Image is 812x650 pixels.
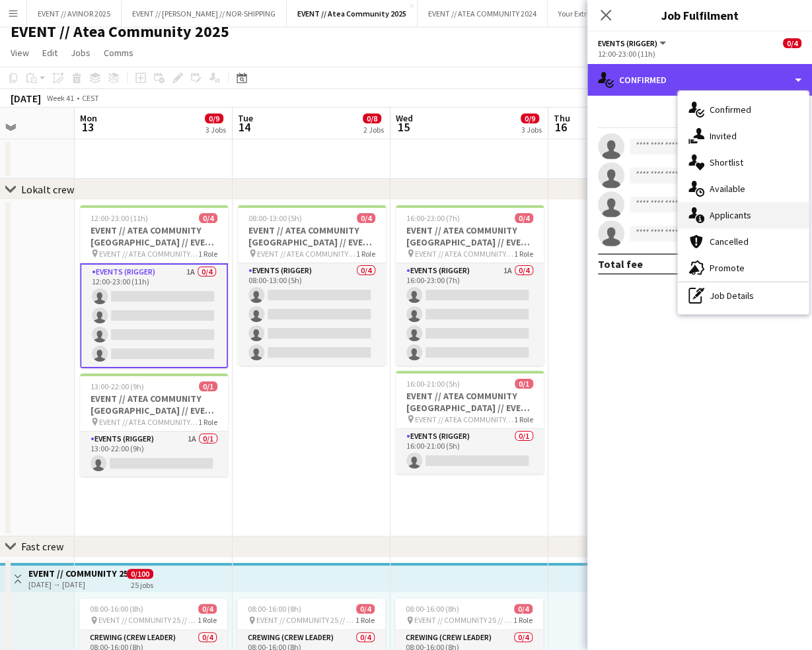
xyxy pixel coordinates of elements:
span: 0/4 [783,38,801,48]
span: EVENT // COMMUNITY 25 // CREW LEDERE [414,615,513,625]
span: Tue [238,112,253,124]
span: Confirmed [710,104,751,115]
span: 0/1 [515,379,533,389]
h3: EVENT // ATEA COMMUNITY [GEOGRAPHIC_DATA] // EVENT CREW [396,390,544,414]
a: Jobs [65,44,96,61]
app-card-role: Events (Rigger)1A0/113:00-22:00 (9h) [80,432,228,476]
h1: EVENT // Atea Community 2025 [11,22,229,42]
app-job-card: 16:00-21:00 (5h)0/1EVENT // ATEA COMMUNITY [GEOGRAPHIC_DATA] // EVENT CREW EVENT // ATEA COMMUNIT... [396,371,544,474]
span: Available [710,183,745,195]
app-card-role: Events (Rigger)1A0/416:00-23:00 (7h) [396,263,544,366]
span: Cancelled [710,236,749,247]
a: View [5,44,34,61]
span: EVENT // ATEA COMMUNITY [GEOGRAPHIC_DATA] // EVENT CREW [99,417,198,427]
span: EVENT // COMMUNITY 25 // CREW LEDERE [256,615,355,625]
span: Comms [104,47,133,59]
div: 25 jobs [131,579,153,590]
h3: EVENT // COMMUNITY 25 // CREW LEDERE [28,568,127,579]
span: 0/1 [199,381,217,391]
h3: EVENT // ATEA COMMUNITY [GEOGRAPHIC_DATA] // EVENT CREW [396,224,544,248]
span: 0/8 [363,114,381,123]
div: Fast crew [21,540,63,553]
span: 08:00-16:00 (8h) [248,604,301,614]
span: 0/100 [127,569,153,579]
span: Jobs [71,47,91,59]
span: 0/4 [199,213,217,223]
span: 15 [394,119,413,135]
app-job-card: 13:00-22:00 (9h)0/1EVENT // ATEA COMMUNITY [GEOGRAPHIC_DATA] // EVENT CREW EVENT // ATEA COMMUNIT... [80,374,228,476]
div: 2 Jobs [363,125,384,135]
span: 1 Role [514,414,533,424]
a: Comms [98,44,139,61]
a: Edit [37,44,63,61]
span: 12:00-23:00 (11h) [91,213,148,223]
button: EVENT // ATEA COMMUNITY 2024 [418,1,548,26]
span: Wed [396,112,413,124]
span: EVENT // ATEA COMMUNITY [GEOGRAPHIC_DATA] // EVENT CREW [415,249,514,259]
span: 1 Role [198,615,217,625]
app-job-card: 08:00-13:00 (5h)0/4EVENT // ATEA COMMUNITY [GEOGRAPHIC_DATA] // EVENT CREW EVENT // ATEA COMMUNIT... [238,205,386,366]
span: 0/4 [356,604,375,614]
span: Week 41 [44,93,77,103]
span: EVENT // COMMUNITY 25 // CREW LEDERE [98,615,198,625]
span: View [11,47,29,59]
span: 1 Role [356,249,375,259]
div: 3 Jobs [205,125,226,135]
span: 08:00-13:00 (5h) [248,213,302,223]
span: Promote [710,262,745,274]
span: 14 [236,119,253,135]
span: EVENT // ATEA COMMUNITY [GEOGRAPHIC_DATA] // EVENT CREW [257,249,356,259]
span: Events (Rigger) [598,38,657,48]
app-job-card: 16:00-23:00 (7h)0/4EVENT // ATEA COMMUNITY [GEOGRAPHIC_DATA] // EVENT CREW EVENT // ATEA COMMUNIT... [396,205,544,366]
span: 08:00-16:00 (8h) [90,604,143,614]
span: 1 Role [355,615,375,625]
span: Thu [554,112,570,124]
span: 1 Role [514,249,533,259]
button: Events (Rigger) [598,38,668,48]
span: EVENT // ATEA COMMUNITY [GEOGRAPHIC_DATA] // EVENT CREW [99,249,198,259]
span: 1 Role [198,417,217,427]
span: 0/4 [515,213,533,223]
div: Confirmed [587,64,812,96]
div: Job Details [678,282,809,309]
app-card-role: Events (Rigger)0/408:00-13:00 (5h) [238,263,386,366]
span: Edit [42,47,57,59]
span: 0/4 [514,604,533,614]
button: EVENT // Atea Community 2025 [287,1,418,26]
h3: EVENT // ATEA COMMUNITY [GEOGRAPHIC_DATA] // EVENT CREW [80,393,228,416]
div: 3 Jobs [521,125,542,135]
span: Mon [80,112,97,124]
span: 1 Role [513,615,533,625]
span: Invited [710,130,737,142]
span: Applicants [710,209,751,221]
app-card-role: Events (Rigger)0/116:00-21:00 (5h) [396,429,544,474]
span: 1 Role [198,249,217,259]
h3: Job Fulfilment [587,7,812,24]
button: Your Extreme 2025 [548,1,630,26]
span: 16:00-23:00 (7h) [406,213,460,223]
span: 0/9 [521,114,539,123]
div: Total fee [598,257,643,271]
span: 0/4 [357,213,375,223]
app-card-role: Events (Rigger)1A0/412:00-23:00 (11h) [80,263,228,368]
div: 12:00-23:00 (11h) [598,49,801,59]
button: EVENT // [PERSON_NAME] // NOR-SHIPPING [122,1,287,26]
div: CEST [82,93,99,103]
app-job-card: 12:00-23:00 (11h)0/4EVENT // ATEA COMMUNITY [GEOGRAPHIC_DATA] // EVENT CREW EVENT // ATEA COMMUNI... [80,205,228,368]
span: 16 [552,119,570,135]
span: 13:00-22:00 (9h) [91,381,144,391]
button: EVENT // AVINOR 2025 [27,1,122,26]
div: [DATE] → [DATE] [28,579,127,589]
span: 13 [78,119,97,135]
span: 0/4 [198,604,217,614]
h3: EVENT // ATEA COMMUNITY [GEOGRAPHIC_DATA] // EVENT CREW [238,224,386,248]
span: Shortlist [710,156,743,168]
h3: EVENT // ATEA COMMUNITY [GEOGRAPHIC_DATA] // EVENT CREW [80,224,228,248]
span: EVENT // ATEA COMMUNITY [GEOGRAPHIC_DATA] // EVENT CREW [415,414,514,424]
span: 08:00-16:00 (8h) [406,604,459,614]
